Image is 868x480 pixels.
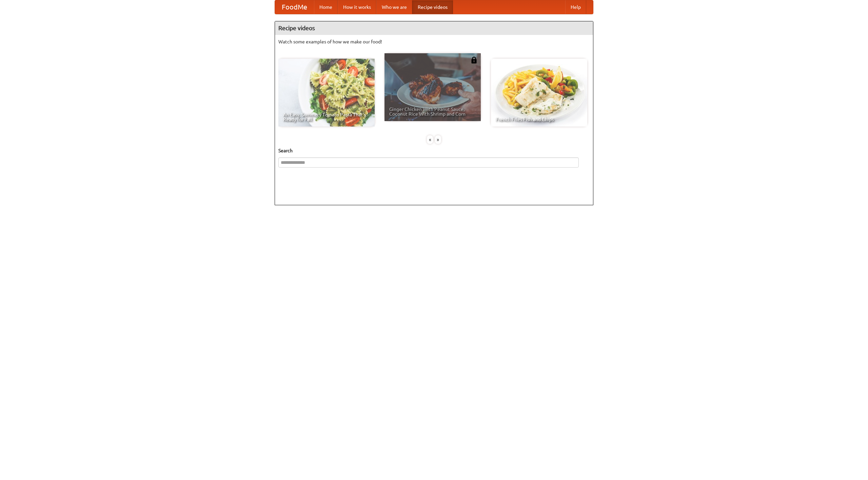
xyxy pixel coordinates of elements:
[275,0,314,14] a: FoodMe
[565,0,586,14] a: Help
[283,112,370,122] span: An Easy, Summery Tomato Pasta That's Ready for Fall
[376,0,412,14] a: Who we are
[275,21,593,35] h4: Recipe videos
[491,59,587,127] a: French Fries Fish and Chips
[435,135,441,144] div: »
[427,135,433,144] div: «
[496,117,583,122] span: French Fries Fish and Chips
[471,57,477,63] img: 483408.png
[412,0,453,14] a: Recipe videos
[278,147,590,154] h5: Search
[278,38,590,45] p: Watch some examples of how we make our food!
[314,0,338,14] a: Home
[278,59,375,127] a: An Easy, Summery Tomato Pasta That's Ready for Fall
[338,0,376,14] a: How it works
